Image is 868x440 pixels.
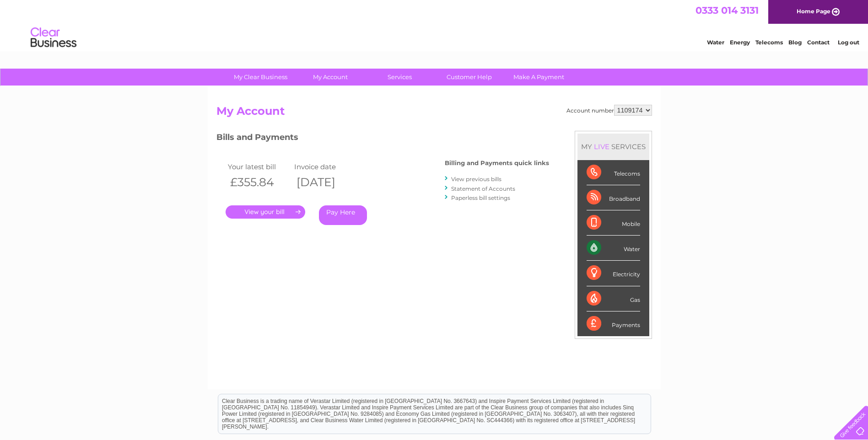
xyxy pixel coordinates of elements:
[292,161,358,173] td: Invoice date
[587,210,640,236] div: Mobile
[30,24,77,52] img: logo.png
[755,39,783,46] a: Telecoms
[577,134,649,160] div: MY SERVICES
[707,39,724,46] a: Water
[566,105,652,116] div: Account number
[695,5,759,16] a: 0333 014 3131
[216,105,652,122] h2: My Account
[501,69,577,86] a: Make A Payment
[587,185,640,210] div: Broadband
[451,176,501,182] a: View previous bills
[788,39,802,46] a: Blog
[445,160,549,166] h4: Billing and Payments quick links
[319,205,367,225] a: Pay Here
[431,69,507,86] a: Customer Help
[451,194,510,201] a: Paperless bill settings
[838,39,859,46] a: Log out
[216,131,549,147] h3: Bills and Payments
[587,286,640,311] div: Gas
[223,69,298,86] a: My Clear Business
[226,161,292,173] td: Your latest bill
[587,261,640,286] div: Electricity
[730,39,750,46] a: Energy
[451,185,515,192] a: Statement of Accounts
[362,69,437,86] a: Services
[292,69,368,86] a: My Account
[807,39,830,46] a: Contact
[587,160,640,185] div: Telecoms
[226,173,292,192] th: £355.84
[587,311,640,336] div: Payments
[226,205,305,219] a: .
[292,173,358,192] th: [DATE]
[587,236,640,261] div: Water
[218,5,651,44] div: Clear Business is a trading name of Verastar Limited (registered in [GEOGRAPHIC_DATA] No. 3667643...
[592,142,611,151] div: LIVE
